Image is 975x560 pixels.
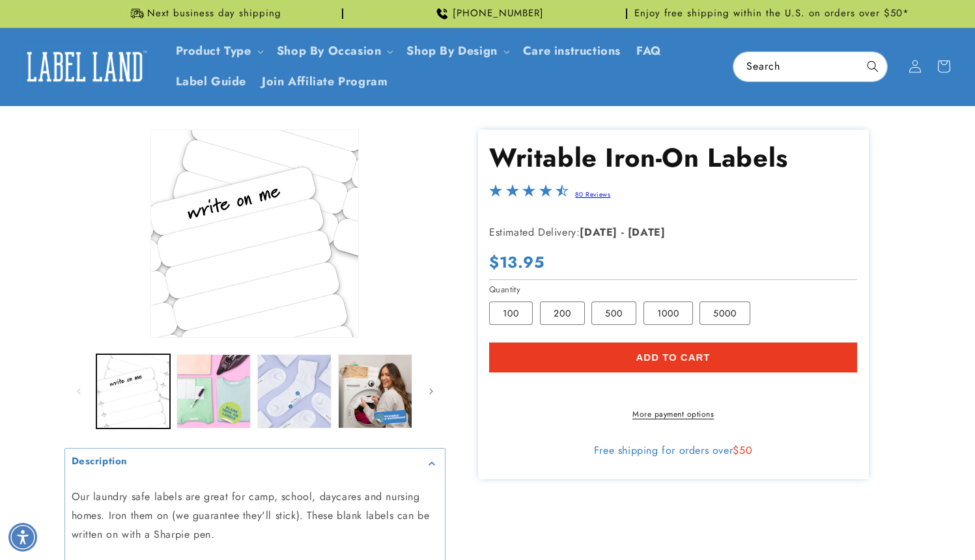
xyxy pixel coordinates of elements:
[629,36,670,66] a: FAQ
[262,74,388,89] span: Join Affiliate Program
[540,301,585,325] label: 200
[701,499,962,547] iframe: Gorgias Floating Chat
[257,354,332,428] button: Load image 3 in gallery view
[858,52,887,81] button: Search
[489,444,857,457] div: Free shipping for orders over
[489,141,857,175] h1: Writable Iron-On Labels
[176,74,247,89] span: Label Guide
[406,42,497,59] a: Shop By Design
[65,449,445,478] summary: Description
[580,225,617,240] strong: [DATE]
[634,7,909,20] span: Enjoy free shipping within the U.S. on orders over $50*
[489,301,533,325] label: 100
[147,7,281,20] span: Next business day shipping
[489,283,522,296] legend: Quantity
[489,252,544,272] span: $13.95
[636,352,710,363] span: Add to cart
[489,223,815,242] p: Estimated Delivery:
[254,66,395,97] a: Join Affiliate Program
[643,301,693,325] label: 1000
[591,301,636,325] label: 500
[15,42,155,92] a: Label Land
[699,301,750,325] label: 5000
[739,443,752,458] span: 50
[20,46,150,87] img: Label Land
[636,44,662,59] span: FAQ
[628,225,666,240] strong: [DATE]
[621,225,625,240] strong: -
[575,189,610,199] a: 80 Reviews
[453,7,544,20] span: [PHONE_NUMBER]
[269,36,399,66] summary: Shop By Occasion
[168,66,255,97] a: Label Guide
[177,354,251,428] button: Load image 2 in gallery view
[176,42,251,59] a: Product Type
[523,44,621,59] span: Care instructions
[417,377,445,406] button: Slide right
[72,455,128,468] h2: Description
[64,377,93,406] button: Slide left
[515,36,629,66] a: Care instructions
[8,523,37,552] div: Accessibility Menu
[489,408,857,420] a: More payment options
[72,488,438,544] p: Our laundry safe labels are great for camp, school, daycares and nursing homes. Iron them on (we ...
[489,343,857,372] button: Add to cart
[277,44,382,59] span: Shop By Occasion
[168,36,269,66] summary: Product Type
[733,443,739,458] span: $
[96,354,171,428] button: Load image 1 in gallery view
[338,354,412,428] button: Load image 4 in gallery view
[489,188,569,203] span: 4.3-star overall rating
[399,36,515,66] summary: Shop By Design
